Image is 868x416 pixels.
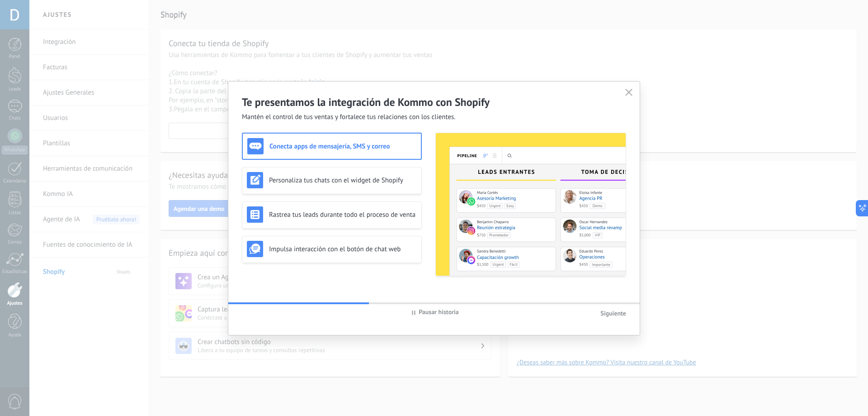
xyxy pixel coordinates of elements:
[269,245,417,253] h3: Impulsa interacción con el botón de chat web
[419,308,459,318] span: Pausar historia
[409,308,459,318] button: Pausar historia
[242,95,626,109] h2: Te presentamos la integración de Kommo con Shopify
[242,113,456,122] span: Mantén el control de tus ventas y fortalece tus relaciones con los clientes.
[600,309,626,317] span: Siguiente
[600,308,626,317] button: Siguiente
[269,210,417,219] h3: Rastrea tus leads durante todo el proceso de venta
[269,142,416,151] h3: Conecta apps de mensajería, SMS y correo
[269,176,417,185] h3: Personaliza tus chats con el widget de Shopify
